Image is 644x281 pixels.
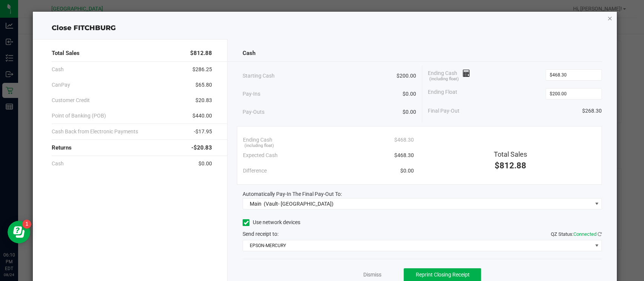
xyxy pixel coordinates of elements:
[198,160,212,168] span: $0.00
[400,167,413,175] span: $0.00
[494,150,527,158] span: Total Sales
[582,107,602,115] span: $268.30
[243,191,342,197] span: Automatically Pay-In The Final Pay-Out To:
[52,112,106,120] span: Point of Banking (POB)
[190,49,212,58] span: $812.88
[191,144,212,152] span: -$20.83
[52,81,70,89] span: CanPay
[264,201,334,207] span: (Vault- [GEOGRAPHIC_DATA])
[192,66,212,73] span: $286.25
[243,218,300,226] label: Use network devices
[195,96,212,104] span: $20.83
[194,128,212,136] span: -$17.95
[551,231,602,237] span: QZ Status:
[243,167,267,175] span: Difference
[243,108,264,116] span: Pay-Outs
[573,231,596,237] span: Connected
[52,66,64,73] span: Cash
[52,128,138,136] span: Cash Back from Electronic Payments
[429,76,459,82] span: (including float)
[415,272,469,278] span: Reprint Closing Receipt
[33,23,617,33] div: Close FITCHBURG
[403,108,416,116] span: $0.00
[243,72,275,80] span: Starting Cash
[428,107,460,115] span: Final Pay-Out
[250,201,261,207] span: Main
[394,136,413,144] span: $468.30
[22,220,31,229] iframe: Resource center unread badge
[243,231,278,237] span: Send receipt to:
[428,88,457,99] span: Ending Float
[52,140,212,156] div: Returns
[495,161,526,170] span: $812.88
[397,72,416,80] span: $200.00
[243,240,592,251] span: EPSON-MERCURY
[428,69,470,81] span: Ending Cash
[243,49,255,58] span: Cash
[52,160,64,168] span: Cash
[243,136,272,144] span: Ending Cash
[244,143,274,149] span: (including float)
[403,90,416,98] span: $0.00
[363,271,381,279] a: Dismiss
[243,151,278,159] span: Expected Cash
[192,112,212,120] span: $440.00
[195,81,212,89] span: $65.80
[52,96,90,104] span: Customer Credit
[52,49,80,58] span: Total Sales
[8,221,30,243] iframe: Resource center
[394,151,413,159] span: $468.30
[243,90,260,98] span: Pay-Ins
